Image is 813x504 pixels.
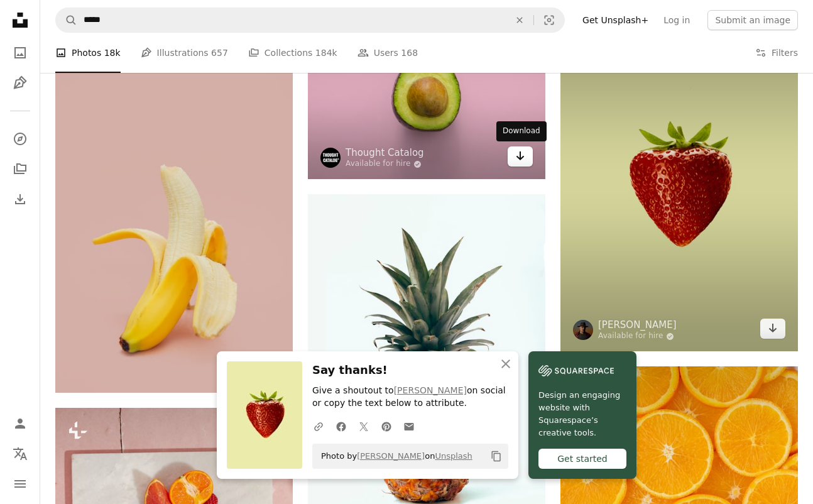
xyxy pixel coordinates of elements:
button: Clear [506,8,533,32]
a: [PERSON_NAME] [394,385,467,395]
span: 168 [401,46,418,60]
a: Explore [8,126,33,151]
a: Available for hire [346,159,424,169]
a: Users 168 [357,33,418,73]
p: Give a shoutout to on social or copy the text below to attribute. [312,385,508,410]
span: Design an engaging website with Squarespace’s creative tools. [538,389,626,439]
a: Thought Catalog [346,146,424,159]
a: Available for hire [598,331,677,341]
a: Unsplash [435,451,472,461]
a: red strawberry fruit with white background [560,179,798,190]
img: file-1606177908946-d1eed1cbe4f5image [538,361,614,380]
a: Photos [8,40,33,65]
span: 184k [315,46,337,60]
img: Go to Thought Catalog's profile [320,148,341,168]
a: Share on Facebook [330,414,352,439]
img: red strawberry fruit with white background [560,19,798,351]
a: half peeled banana fruit [55,221,293,232]
h3: Say thanks! [312,361,508,380]
a: [PERSON_NAME] [357,451,425,461]
img: Go to Allec Gomes's profile [573,320,593,340]
button: Submit an image [707,10,798,30]
a: Log in [656,10,697,30]
a: Collections [8,156,33,182]
a: Home — Unsplash [8,8,33,35]
a: Share on Pinterest [375,414,398,439]
button: Visual search [534,8,564,32]
button: Filters [755,33,798,73]
a: Share over email [398,414,420,439]
button: Search Unsplash [56,8,77,32]
button: Copy to clipboard [486,446,507,467]
a: Log in / Sign up [8,411,33,436]
a: Illustrations [8,70,33,96]
form: Find visuals sitewide [55,8,565,33]
a: Share on Twitter [352,414,375,439]
button: Language [8,441,33,466]
a: Design an engaging website with Squarespace’s creative tools.Get started [528,351,636,479]
span: Photo by on [315,446,472,466]
div: Get started [538,449,626,469]
a: Download [760,319,785,339]
a: Get Unsplash+ [575,10,656,30]
button: Menu [8,471,33,496]
span: 657 [211,46,228,60]
div: Download [496,121,547,141]
img: sliced green avocado fruit [308,1,545,180]
a: Download [508,146,533,167]
a: Collections 184k [248,33,337,73]
a: Download History [8,187,33,212]
img: half peeled banana fruit [55,60,293,393]
a: sliced green avocado fruit [308,84,545,96]
a: [PERSON_NAME] [598,319,677,331]
a: Illustrations 657 [141,33,228,73]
